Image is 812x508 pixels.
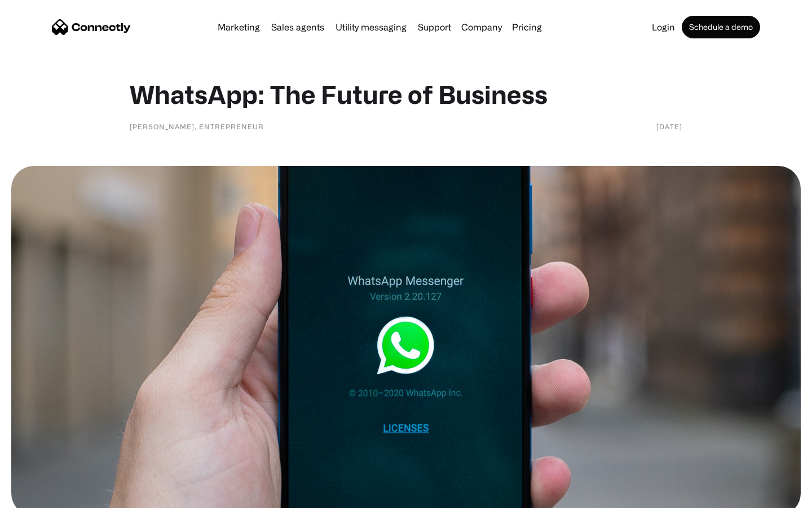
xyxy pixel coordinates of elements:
a: Schedule a demo [682,16,760,38]
a: Utility messaging [331,23,411,32]
div: [DATE] [656,121,682,132]
a: Marketing [213,23,264,32]
a: Login [647,23,679,32]
ul: Language list [23,488,68,504]
a: Sales agents [267,23,329,32]
aside: Language selected: English [11,488,68,504]
a: Pricing [507,23,546,32]
h1: WhatsApp: The Future of Business [130,79,682,110]
div: Company [461,19,502,35]
a: Support [413,23,456,32]
div: [PERSON_NAME], Entrepreneur [130,121,264,132]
